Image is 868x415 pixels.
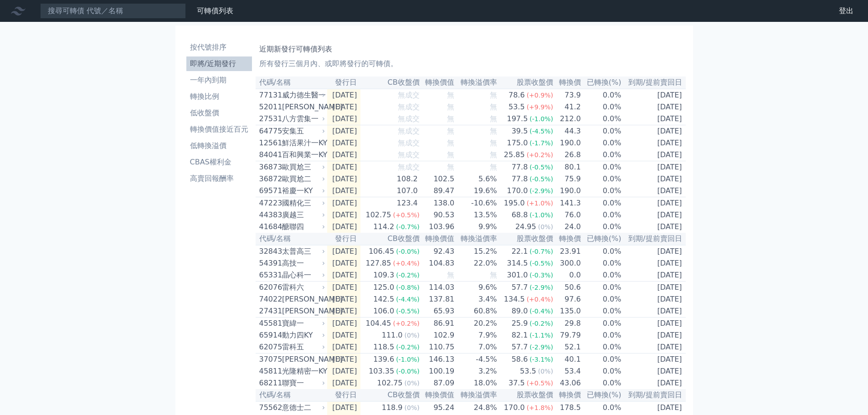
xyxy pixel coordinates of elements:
[507,90,527,101] div: 78.6
[420,293,455,305] td: 137.81
[527,200,553,207] span: (+1.0%)
[622,125,686,138] td: [DATE]
[622,245,686,257] td: [DATE]
[197,6,233,15] a: 可轉債列表
[455,173,497,185] td: 5.6%
[510,342,530,353] div: 57.7
[529,260,553,267] span: (-0.5%)
[510,354,530,365] div: 58.6
[186,124,252,135] li: 轉換價值接近百元
[282,149,324,160] div: 百和興業一KY
[505,113,530,124] div: 197.5
[554,149,581,161] td: 26.8
[554,221,581,233] td: 24.0
[554,282,581,294] td: 50.6
[554,77,581,89] th: 轉換價
[529,164,553,171] span: (-0.5%)
[259,138,280,149] div: 12561
[259,246,280,257] div: 32843
[186,89,252,104] a: 轉換比例
[420,209,455,221] td: 90.53
[581,365,622,377] td: 0.0%
[554,101,581,113] td: 41.2
[398,163,420,171] span: 無成交
[622,77,686,89] th: 到期/提前賣回日
[395,174,420,184] div: 108.2
[581,329,622,341] td: 0.0%
[581,305,622,318] td: 0.0%
[505,138,530,149] div: 175.0
[529,175,553,183] span: (-0.5%)
[447,138,454,147] span: 無
[455,197,497,210] td: -10.6%
[327,89,361,101] td: [DATE]
[510,246,530,257] div: 22.1
[327,197,361,210] td: [DATE]
[327,173,361,185] td: [DATE]
[447,271,454,279] span: 無
[327,365,361,377] td: [DATE]
[622,257,686,269] td: [DATE]
[554,197,581,210] td: 141.3
[554,257,581,269] td: 300.0
[581,173,622,185] td: 0.0%
[554,185,581,197] td: 190.0
[282,102,324,113] div: [PERSON_NAME]
[529,320,553,327] span: (-0.2%)
[554,354,581,366] td: 40.1
[447,114,454,123] span: 無
[186,122,252,137] a: 轉換價值接近百元
[327,125,361,138] td: [DATE]
[393,211,419,219] span: (+0.5%)
[420,341,455,354] td: 110.75
[622,341,686,354] td: [DATE]
[40,3,186,19] input: 搜尋可轉債 代號／名稱
[447,91,454,99] span: 無
[527,92,553,99] span: (+0.9%)
[455,209,497,221] td: 13.5%
[622,354,686,366] td: [DATE]
[505,258,530,269] div: 314.5
[622,113,686,125] td: [DATE]
[554,173,581,185] td: 75.9
[554,209,581,221] td: 76.0
[282,354,324,365] div: [PERSON_NAME]
[581,245,622,257] td: 0.0%
[282,210,324,220] div: 廣越三
[186,75,252,86] li: 一年內到期
[447,150,454,159] span: 無
[395,198,420,209] div: 123.4
[186,73,252,87] a: 一年內到期
[514,221,538,232] div: 24.95
[554,125,581,138] td: 44.3
[554,318,581,330] td: 29.8
[554,293,581,305] td: 97.6
[510,306,530,317] div: 89.0
[259,294,280,305] div: 74022
[554,305,581,318] td: 135.0
[259,198,280,209] div: 47223
[371,294,396,305] div: 142.5
[396,307,420,315] span: (-0.5%)
[581,293,622,305] td: 0.0%
[396,272,420,279] span: (-0.2%)
[490,138,497,147] span: 無
[581,161,622,174] td: 0.0%
[364,318,393,329] div: 104.45
[447,163,454,171] span: 無
[581,185,622,197] td: 0.0%
[282,90,324,101] div: 威力德生醫一
[455,233,497,245] th: 轉換溢價率
[282,258,324,269] div: 高技一
[327,161,361,174] td: [DATE]
[581,209,622,221] td: 0.0%
[510,282,530,293] div: 57.7
[282,198,324,209] div: 國精化三
[259,221,280,232] div: 41684
[282,138,324,149] div: 鮮活果汁一KY
[398,150,420,159] span: 無成交
[327,233,361,245] th: 發行日
[455,257,497,269] td: 22.0%
[581,354,622,366] td: 0.0%
[490,91,497,99] span: 無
